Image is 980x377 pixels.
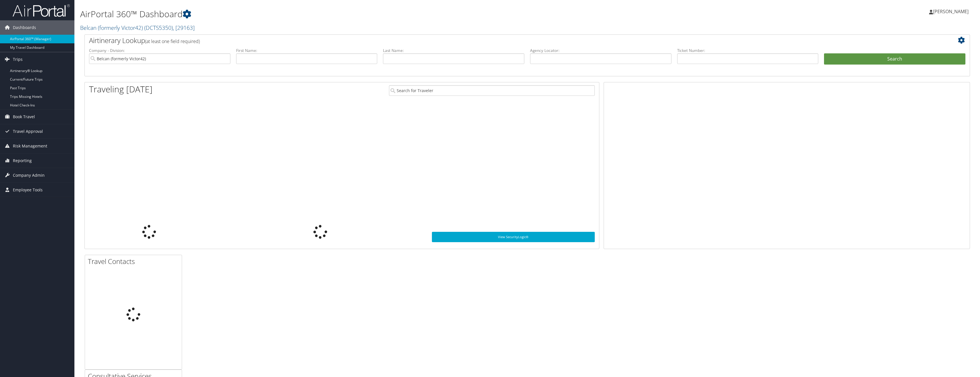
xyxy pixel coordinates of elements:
h2: Airtinerary Lookup [89,36,892,45]
span: (at least one field required) [145,38,200,44]
h2: Travel Contacts [88,256,182,266]
a: [PERSON_NAME] [929,3,974,20]
span: Risk Management [13,139,47,153]
span: , [ 29163 ] [173,24,195,32]
span: [PERSON_NAME] [933,8,969,15]
label: Ticket Number: [677,48,819,53]
label: Agency Locator: [530,48,671,53]
a: View SecurityLogic® [432,232,595,242]
h1: Traveling [DATE] [89,83,153,95]
img: airportal-logo.png [13,4,70,17]
label: Last Name: [383,48,524,53]
label: First Name: [236,48,378,53]
span: Book Travel [13,110,35,124]
input: Search for Traveler [389,85,595,96]
span: Travel Approval [13,124,43,139]
button: Search [824,53,965,65]
span: Company Admin [13,168,45,182]
h1: AirPortal 360™ Dashboard [80,8,676,20]
label: Company - Division: [89,48,230,53]
a: Belcan (formerly Victor42) [80,24,195,32]
span: Trips [13,52,23,67]
span: ( DCTS5350 ) [144,24,173,32]
span: Reporting [13,153,32,168]
span: Employee Tools [13,183,43,197]
span: Dashboards [13,20,36,35]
